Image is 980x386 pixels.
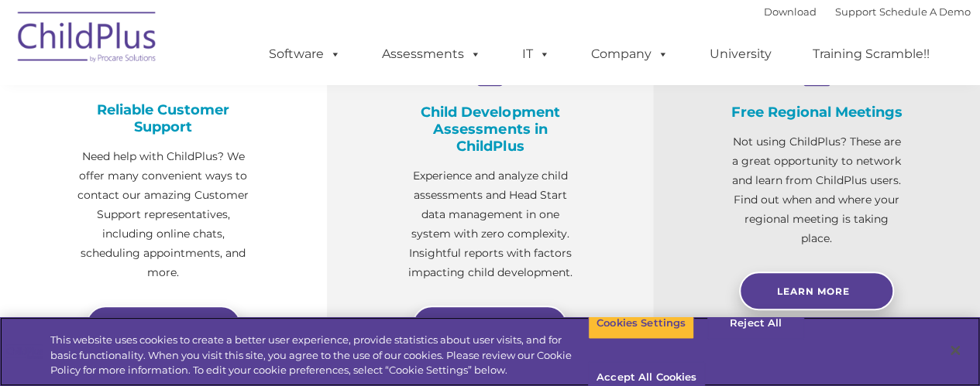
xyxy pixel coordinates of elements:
[404,166,576,282] p: Experience and analyze child assessments and Head Start data management in one system with zero c...
[404,104,576,155] h4: Child Development Assessments in ChildPlus
[707,307,804,340] button: Reject All
[694,39,787,70] a: University
[215,102,263,114] span: Last name
[764,5,971,18] font: |
[588,307,694,340] button: Cookies Settings
[412,306,567,344] a: Learn More
[835,5,876,18] a: Support
[77,101,249,135] h4: Reliable Customer Support
[86,306,241,344] a: Learn more
[507,39,566,70] a: IT
[777,285,850,297] span: Learn More
[77,147,249,282] p: Need help with ChildPlus? We offer many convenient ways to contact our amazing Customer Support r...
[731,132,903,248] p: Not using ChildPlus? These are a great opportunity to network and learn from ChildPlus users. Fin...
[215,166,281,177] span: Phone number
[739,272,894,310] a: Learn More
[879,5,971,18] a: Schedule A Demo
[938,333,972,367] button: Close
[731,104,903,121] h4: Free Regional Meetings
[576,39,684,70] a: Company
[366,39,497,70] a: Assessments
[50,333,588,378] div: This website uses cookies to create a better user experience, provide statistics about user visit...
[10,1,165,78] img: ChildPlus by Procare Solutions
[764,5,817,18] a: Download
[797,39,945,70] a: Training Scramble!!
[253,39,356,70] a: Software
